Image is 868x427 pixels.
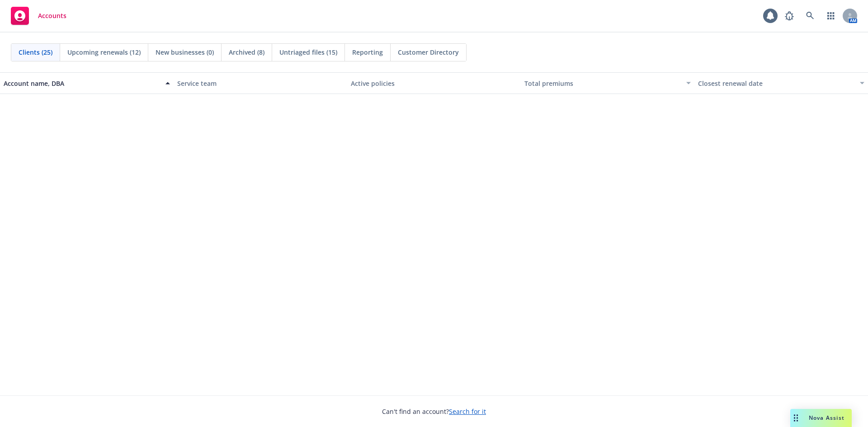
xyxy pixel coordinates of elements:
[279,47,337,57] span: Untriaged files (15)
[790,409,852,427] button: Nova Assist
[801,7,819,25] a: Search
[694,72,868,94] button: Closest renewal date
[4,79,160,88] div: Account name, DBA
[449,407,486,416] a: Search for it
[822,7,840,25] a: Switch app
[7,3,70,28] a: Accounts
[524,79,681,88] div: Total premiums
[351,79,517,88] div: Active policies
[698,79,854,88] div: Closest renewal date
[382,407,486,416] span: Can't find an account?
[177,79,344,88] div: Service team
[347,72,521,94] button: Active policies
[19,47,52,57] span: Clients (25)
[352,47,383,57] span: Reporting
[521,72,694,94] button: Total premiums
[229,47,264,57] span: Archived (8)
[174,72,347,94] button: Service team
[156,47,214,57] span: New businesses (0)
[809,414,844,422] span: Nova Assist
[67,47,141,57] span: Upcoming renewals (12)
[398,47,459,57] span: Customer Directory
[38,12,66,19] span: Accounts
[790,409,802,427] div: Drag to move
[780,7,798,25] a: Report a Bug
